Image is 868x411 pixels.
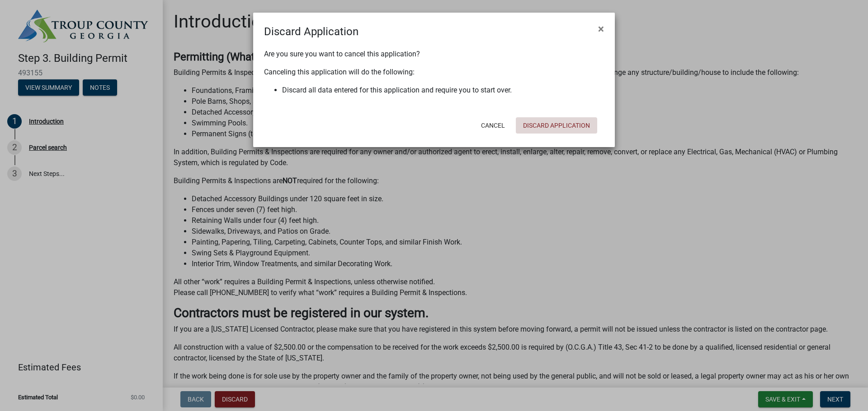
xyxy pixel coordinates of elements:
li: Discard all data entered for this application and require you to start over. [282,85,604,96]
button: Cancel [474,117,512,134]
span: × [598,23,604,35]
h4: Discard Application [264,23,359,40]
button: Discard Application [516,117,597,134]
p: Are you sure you want to cancel this application? [264,49,604,60]
p: Canceling this application will do the following: [264,67,604,78]
button: Close [591,16,611,42]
